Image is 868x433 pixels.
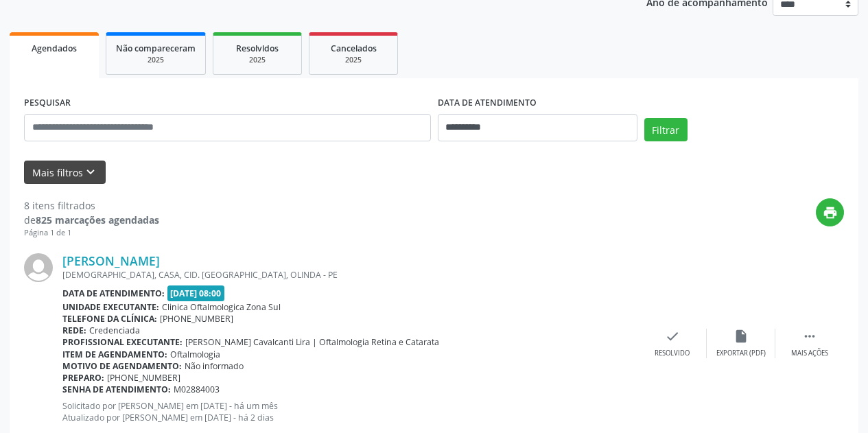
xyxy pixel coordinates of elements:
[644,118,688,141] button: Filtrar
[816,198,844,226] button: print
[236,43,279,54] span: Resolvidos
[319,55,388,65] div: 2025
[62,325,86,336] b: Rede:
[331,43,377,54] span: Cancelados
[734,329,749,344] i: insert_drive_file
[36,213,159,226] strong: 825 marcações agendadas
[185,336,439,348] span: [PERSON_NAME] Cavalcanti Lira | Oftalmologia Retina e Catarata
[170,349,220,360] span: Oftalmologia
[160,313,233,325] span: [PHONE_NUMBER]
[167,285,225,301] span: [DATE] 08:00
[665,329,680,344] i: check
[802,329,817,344] i: 
[24,161,106,185] button: Mais filtroskeyboard_arrow_down
[83,165,98,180] i: keyboard_arrow_down
[716,349,766,358] div: Exportar (PDF)
[62,253,160,268] a: [PERSON_NAME]
[32,43,77,54] span: Agendados
[24,253,53,282] img: img
[185,360,244,372] span: Não informado
[24,198,159,213] div: 8 itens filtrados
[62,384,171,395] b: Senha de atendimento:
[24,93,71,114] label: PESQUISAR
[62,372,104,384] b: Preparo:
[62,313,157,325] b: Telefone da clínica:
[62,336,183,348] b: Profissional executante:
[62,400,638,423] p: Solicitado por [PERSON_NAME] em [DATE] - há um mês Atualizado por [PERSON_NAME] em [DATE] - há 2 ...
[116,55,196,65] div: 2025
[62,349,167,360] b: Item de agendamento:
[223,55,292,65] div: 2025
[62,288,165,299] b: Data de atendimento:
[107,372,180,384] span: [PHONE_NUMBER]
[162,301,281,313] span: Clinica Oftalmologica Zona Sul
[62,269,638,281] div: [DEMOGRAPHIC_DATA], CASA, CID. [GEOGRAPHIC_DATA], OLINDA - PE
[89,325,140,336] span: Credenciada
[116,43,196,54] span: Não compareceram
[62,301,159,313] b: Unidade executante:
[24,213,159,227] div: de
[655,349,690,358] div: Resolvido
[438,93,537,114] label: DATA DE ATENDIMENTO
[174,384,220,395] span: M02884003
[62,360,182,372] b: Motivo de agendamento:
[24,227,159,239] div: Página 1 de 1
[791,349,828,358] div: Mais ações
[823,205,838,220] i: print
